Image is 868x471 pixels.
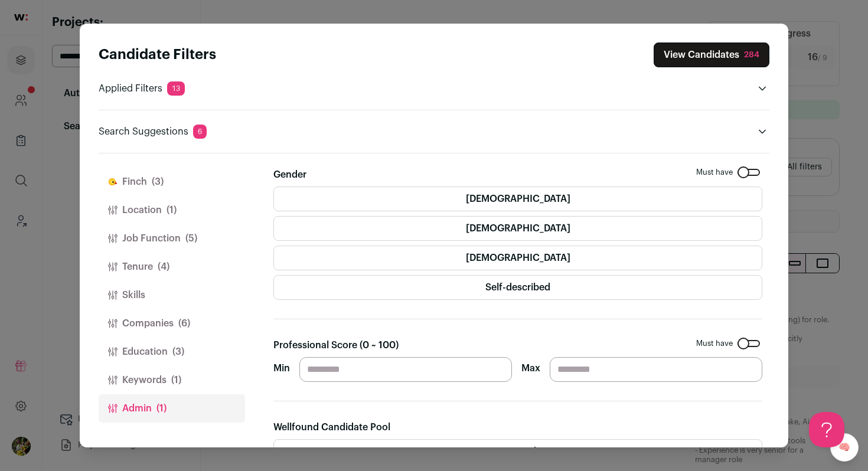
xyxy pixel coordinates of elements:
[99,196,245,224] button: Location(1)
[273,216,762,241] label: [DEMOGRAPHIC_DATA]
[99,81,185,96] p: Applied Filters
[99,394,245,423] button: Admin(1)
[178,316,190,331] span: (6)
[152,175,164,189] span: (3)
[273,246,762,270] label: [DEMOGRAPHIC_DATA]
[158,260,169,274] span: (4)
[167,81,185,96] span: 13
[171,373,181,387] span: (1)
[172,345,184,359] span: (3)
[185,231,197,246] span: (5)
[273,338,399,352] label: Professional Score (0 ~ 100)
[273,420,390,434] label: Wellfound Candidate Pool
[273,168,306,182] label: Gender
[521,361,540,375] label: Max
[156,401,167,416] span: (1)
[99,125,207,139] p: Search Suggestions
[696,168,733,177] span: Must have
[830,433,859,462] a: 🧠
[744,49,759,61] div: 284
[99,168,245,196] button: Finch(3)
[273,439,762,464] label: Curated
[273,187,762,211] label: [DEMOGRAPHIC_DATA]
[99,366,245,394] button: Keywords(1)
[755,81,769,96] button: Open applied filters
[696,339,733,348] span: Must have
[273,361,290,375] label: Min
[99,281,245,309] button: Skills
[167,203,177,217] span: (1)
[99,224,245,253] button: Job Function(5)
[654,42,769,67] button: Close search preferences
[193,125,207,139] span: 6
[273,275,762,300] label: Self-described
[809,412,844,447] iframe: Help Scout Beacon - Open
[99,338,245,366] button: Education(3)
[99,48,216,62] strong: Candidate Filters
[99,309,245,338] button: Companies(6)
[99,253,245,281] button: Tenure(4)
